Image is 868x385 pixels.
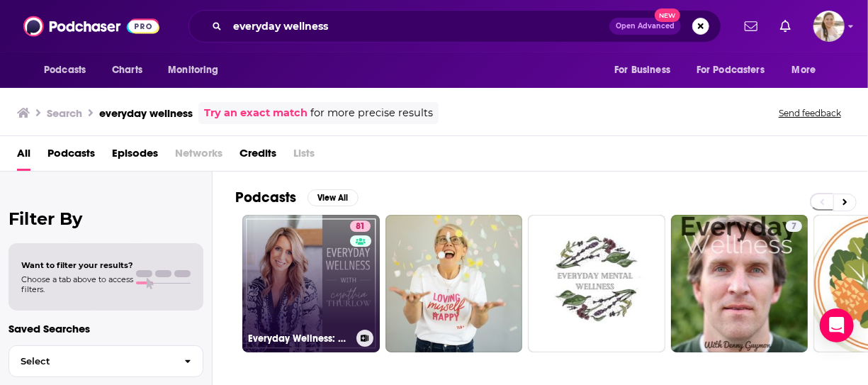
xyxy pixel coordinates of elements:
a: Show notifications dropdown [774,14,796,38]
span: Lists [293,142,315,171]
input: Search podcasts, credits, & more... [227,15,609,38]
a: Credits [239,142,276,171]
h3: Search [47,106,82,120]
h2: Podcasts [235,189,296,206]
p: Saved Searches [9,322,203,335]
span: Select [9,357,173,366]
a: Try an exact match [204,105,308,121]
button: Send feedback [774,107,845,119]
button: open menu [782,57,834,84]
a: PodcastsView All [235,189,359,206]
h3: everyday wellness [99,106,193,120]
h2: Filter By [9,208,203,229]
button: Select [9,345,203,377]
span: for more precise results [310,105,433,121]
button: open menu [604,57,688,84]
button: open menu [34,57,104,84]
a: Show notifications dropdown [739,14,763,38]
button: open menu [158,57,237,84]
img: User Profile [813,11,845,42]
span: More [792,60,816,80]
h3: Everyday Wellness: Midlife Hormones, Health, and Science for Women 35+ [248,333,351,345]
button: Open AdvancedNew [609,18,681,35]
span: Logged in as acquavie [813,11,845,42]
div: Search podcasts, credits, & more... [188,10,721,43]
button: View All [308,189,359,206]
span: Choose a tab above to access filters. [21,274,133,294]
a: 7 [671,215,808,352]
span: Open Advanced [616,23,675,30]
button: Show profile menu [813,11,845,42]
span: For Business [614,60,670,80]
span: Networks [175,142,222,171]
a: Podcasts [47,142,95,171]
a: All [17,142,30,171]
span: 81 [356,220,365,234]
span: For Podcasters [697,60,765,80]
a: Charts [103,57,151,84]
span: 7 [791,220,796,234]
a: 81Everyday Wellness: Midlife Hormones, Health, and Science for Women 35+ [242,215,380,352]
a: 7 [786,221,802,232]
img: Podchaser - Follow, Share and Rate Podcasts [23,13,159,40]
span: Monitoring [168,60,218,80]
span: Want to filter your results? [21,260,133,270]
a: Episodes [112,142,158,171]
a: 81 [350,221,371,232]
button: open menu [687,57,785,84]
div: Open Intercom Messenger [820,308,854,342]
span: Podcasts [44,60,86,80]
span: Charts [112,60,142,80]
span: New [655,9,680,22]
